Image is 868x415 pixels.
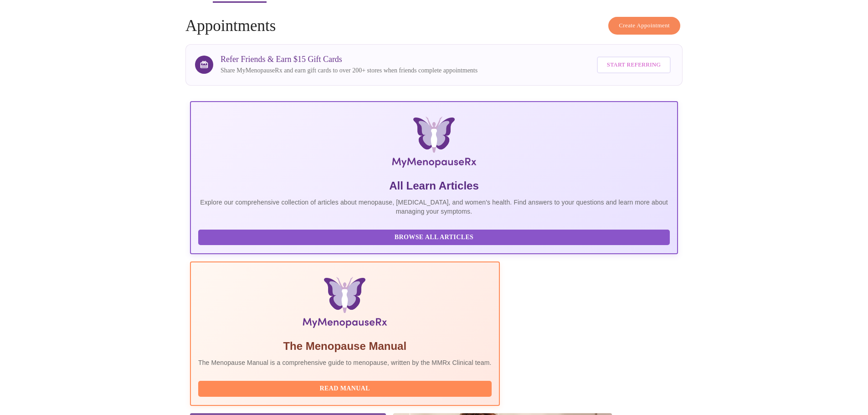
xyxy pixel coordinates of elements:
h4: Appointments [185,17,683,35]
button: Create Appointment [608,17,680,35]
span: Browse All Articles [207,232,661,243]
span: Start Referring [607,60,661,70]
a: Read Manual [198,384,494,392]
p: The Menopause Manual is a comprehensive guide to menopause, written by the MMRx Clinical team. [198,358,492,367]
span: Create Appointment [619,20,670,31]
h5: All Learn Articles [198,179,670,193]
button: Start Referring [597,56,671,73]
img: MyMenopauseRx Logo [272,117,596,171]
span: Read Manual [207,383,483,395]
button: Read Manual [198,381,492,397]
a: Start Referring [595,52,673,78]
a: Browse All Articles [198,233,672,241]
button: Browse All Articles [198,230,670,246]
img: Menopause Manual [245,277,445,332]
p: Explore our comprehensive collection of articles about menopause, [MEDICAL_DATA], and women's hea... [198,198,670,216]
h5: The Menopause Manual [198,339,492,354]
h3: Refer Friends & Earn $15 Gift Cards [221,55,478,64]
p: Share MyMenopauseRx and earn gift cards to over 200+ stores when friends complete appointments [221,66,478,75]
